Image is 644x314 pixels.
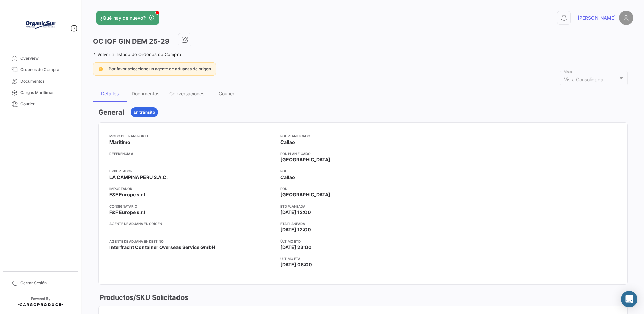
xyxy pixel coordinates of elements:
span: Documentos [20,78,73,84]
span: Callao [280,139,295,146]
span: F&F Europe s.r.l [109,209,145,216]
h3: General [98,107,124,117]
app-card-info-title: Agente de Aduana en Destino [109,239,275,244]
span: [GEOGRAPHIC_DATA] [280,156,330,163]
span: Cargas Marítimas [20,90,73,96]
h3: OC IQF GIN DEM 25-29 [93,37,169,46]
span: [DATE] 23:00 [280,244,312,251]
a: Cargas Marítimas [5,87,75,98]
span: - [109,226,112,233]
span: LA CAMPINA PERU S.A.C. [109,174,168,181]
div: Courier [219,91,234,96]
a: Courier [5,98,75,110]
span: - [109,156,112,163]
span: [DATE] 12:00 [280,226,311,233]
span: Marítimo [109,139,130,146]
a: Documentos [5,75,75,87]
span: Cerrar Sesión [20,280,73,286]
div: Documentos [132,91,159,96]
span: [DATE] 06:00 [280,261,312,268]
div: Abrir Intercom Messenger [621,291,637,307]
span: Por favor seleccione un agente de aduanas de origen [109,66,211,71]
a: Órdenes de Compra [5,64,75,75]
app-card-info-title: Exportador [109,168,275,174]
app-card-info-title: POD Planificado [280,151,446,156]
span: ¿Qué hay de nuevo? [100,14,146,21]
span: [DATE] 12:00 [280,209,311,216]
app-card-info-title: Último ETD [280,239,446,244]
span: Courier [20,101,73,107]
span: Órdenes de Compra [20,67,73,73]
span: [GEOGRAPHIC_DATA] [280,191,330,198]
span: [PERSON_NAME] [578,14,616,21]
mat-select-trigger: Vista Consolidada [564,76,603,82]
app-card-info-title: POL Planificado [280,133,446,139]
span: En tránsito [134,109,155,115]
span: Callao [280,174,295,181]
button: ¿Qué hay de nuevo? [96,11,159,25]
app-card-info-title: Consignatario [109,203,275,209]
h3: Productos/SKU Solicitados [98,293,188,302]
div: Detalles [101,91,119,96]
app-card-info-title: Importador [109,186,275,191]
app-card-info-title: Último ETA [280,256,446,261]
img: Logo+OrganicSur.png [24,8,57,42]
img: placeholder-user.png [619,11,633,25]
app-card-info-title: ETD planeada [280,203,446,209]
div: Conversaciones [169,91,204,96]
app-card-info-title: Agente de Aduana en Origen [109,221,275,226]
app-card-info-title: Modo de Transporte [109,133,275,139]
a: Volver al listado de Órdenes de Compra [93,52,181,57]
span: Overview [20,55,73,61]
app-card-info-title: POD [280,186,446,191]
a: Overview [5,53,75,64]
app-card-info-title: ETA planeada [280,221,446,226]
span: F&F Europe s.r.l [109,191,145,198]
app-card-info-title: POL [280,168,446,174]
app-card-info-title: Referencia # [109,151,275,156]
span: Interfracht Container Overseas Service GmbH [109,244,215,251]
